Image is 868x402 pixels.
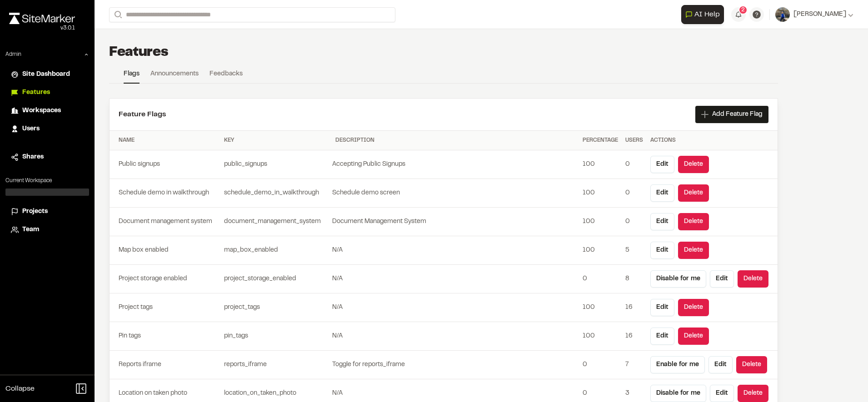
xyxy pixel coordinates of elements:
td: 100 [579,322,622,351]
button: Delete [738,270,768,288]
a: Workspaces [11,106,84,116]
span: Collapse [5,383,35,394]
td: 5 [622,236,647,265]
td: 0 [622,150,647,179]
button: Delete [678,156,709,173]
button: Delete [678,184,709,202]
button: Edit [650,242,674,259]
button: Edit [650,184,674,202]
h1: Features [109,44,169,62]
span: Features [22,88,50,98]
td: schedule_demo_in_walkthrough [220,179,332,208]
div: Description [335,136,575,144]
span: Projects [22,207,48,217]
a: Site Dashboard [11,69,84,79]
a: Announcements [150,69,199,83]
div: Key [224,136,328,144]
td: Reports iframe [110,351,220,379]
button: Delete [678,213,709,230]
button: Delete [678,328,709,345]
td: 100 [579,179,622,208]
td: 7 [622,351,647,379]
button: 2 [731,7,746,22]
button: [PERSON_NAME] [775,7,853,22]
td: Toggle for reports_iframe [332,351,579,379]
td: Schedule demo screen [332,179,579,208]
a: Projects [11,207,84,217]
a: Team [11,225,84,235]
img: rebrand.png [9,13,75,24]
td: Schedule demo in walkthrough [110,179,220,208]
button: Edit [710,270,734,288]
td: reports_iframe [220,351,332,379]
td: document_management_system [220,208,332,236]
td: Document Management System [332,208,579,236]
button: Edit [650,328,674,345]
td: 100 [579,150,622,179]
td: N/A [332,293,579,322]
div: Users [625,136,643,144]
a: Features [11,88,84,98]
a: Users [11,124,84,134]
td: 16 [622,322,647,351]
td: Document management system [110,208,220,236]
td: 0 [579,265,622,293]
td: project_storage_enabled [220,265,332,293]
td: 16 [622,293,647,322]
button: Delete [678,299,709,316]
td: pin_tags [220,322,332,351]
button: Edit [650,213,674,230]
p: Current Workspace [5,177,89,185]
td: Map box enabled [110,236,220,265]
button: Disable for me [650,385,706,402]
div: Oh geez...please don't... [9,24,75,32]
a: Feedbacks [210,69,243,83]
button: Disable for me [650,270,706,288]
a: Shares [11,152,84,162]
div: Open AI Assistant [681,5,728,24]
span: [PERSON_NAME] [793,10,846,20]
td: 100 [579,293,622,322]
td: 100 [579,208,622,236]
span: Users [22,124,40,134]
td: Accepting Public Signups [332,150,579,179]
p: Admin [5,50,21,59]
a: Flags [124,69,140,84]
span: Shares [22,152,44,162]
td: map_box_enabled [220,236,332,265]
div: Actions [650,136,768,144]
button: Edit [650,299,674,316]
td: project_tags [220,293,332,322]
span: 2 [741,6,745,14]
td: Public signups [110,150,220,179]
button: Open AI Assistant [681,5,724,24]
button: Enable for me [650,356,705,373]
td: 8 [622,265,647,293]
td: Project tags [110,293,220,322]
div: Percentage [583,136,618,144]
button: Edit [650,156,674,173]
td: N/A [332,236,579,265]
button: Delete [738,385,768,402]
span: AI Help [694,9,720,20]
td: N/A [332,265,579,293]
span: Workspaces [22,106,61,116]
span: Add Feature Flag [712,110,763,119]
td: N/A [332,322,579,351]
img: User [775,7,790,22]
td: 0 [579,351,622,379]
button: Delete [678,242,709,259]
button: Search [109,7,125,22]
span: Site Dashboard [22,69,70,79]
button: Edit [708,356,733,373]
h2: Feature Flags [119,109,166,120]
div: Name [119,136,217,144]
button: Delete [736,356,767,373]
td: 0 [622,179,647,208]
td: 0 [622,208,647,236]
span: Team [22,225,39,235]
td: Project storage enabled [110,265,220,293]
td: public_signups [220,150,332,179]
td: Pin tags [110,322,220,351]
td: 100 [579,236,622,265]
